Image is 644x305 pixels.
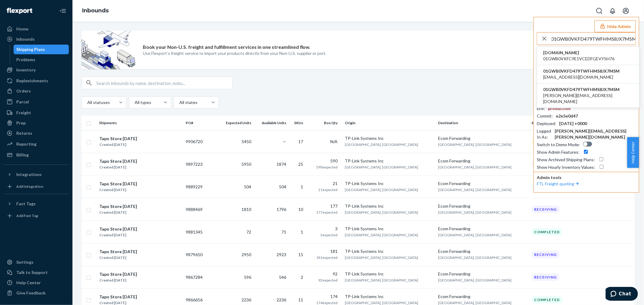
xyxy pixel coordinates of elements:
div: Tapo Store [DATE] [99,158,137,164]
span: 1810 [242,207,251,212]
span: 71 [281,229,286,234]
div: Warehouse Appointment Needed [532,138,613,145]
div: Talk to Support [16,269,48,275]
a: Problems [14,55,69,64]
span: [GEOGRAPHIC_DATA], [GEOGRAPHIC_DATA] [345,142,418,147]
div: Show Admin Features : [537,149,579,155]
span: 01GWB0VKFC9E1VCEDFGEVYSH76 [543,56,614,62]
a: Reporting [4,139,69,149]
a: Add Fast Tag [4,211,69,221]
div: [PERSON_NAME][EMAIL_ADDRESS][PERSON_NAME][DOMAIN_NAME] [555,128,636,140]
a: Parcel [4,97,69,107]
div: TP-Link Systems Inc [345,135,434,141]
a: Orders [4,86,69,96]
th: Destination [436,116,529,130]
input: Search inbounds by name, destination, msku... [96,77,232,89]
th: Box Qty [308,116,342,130]
span: [GEOGRAPHIC_DATA], [GEOGRAPHIC_DATA] [438,300,511,305]
a: Settings [4,257,69,267]
iframe: Opens a widget where you can chat to one of our agents [606,287,638,302]
span: [GEOGRAPHIC_DATA], [GEOGRAPHIC_DATA] [438,255,511,260]
span: 92 expected [318,278,338,282]
span: 596 [244,275,251,280]
div: Ecom Forwarding [438,271,527,277]
th: Expected Units [217,116,254,130]
div: Show Hourly Inventory Values : [537,164,595,170]
div: Ecom Forwarding [438,226,527,232]
div: TP-Link Systems Inc [345,181,434,187]
div: Inventory [16,67,36,73]
div: Tapo Store [DATE] [99,226,137,232]
span: 11 [298,297,303,302]
a: FTL Freight quoting [537,181,580,186]
a: Inbounds [4,34,69,44]
span: 504 [279,184,286,189]
button: Open account menu [620,5,632,17]
th: Status [529,116,635,130]
a: Shipping Plans [14,45,69,54]
div: Prep [16,120,26,126]
div: TP-Link Systems Inc [345,248,434,254]
span: 15 [298,252,303,257]
div: Integrations [16,171,42,178]
a: Returns [4,128,69,138]
span: 01GWB0VKFD479TWFHMS8JX7MSM [543,86,633,93]
div: Ecom Forwarding [438,248,527,254]
a: Replenishments [4,76,69,86]
div: 3 [310,226,338,232]
div: TP-Link Systems Inc [345,203,434,209]
div: Tapo Store [DATE] [99,249,137,255]
div: 590 [310,158,338,164]
td: 9906720 [183,130,218,153]
td: 9897223 [183,153,218,175]
span: [GEOGRAPHIC_DATA], [GEOGRAPHIC_DATA] [345,165,418,169]
div: TP-Link Systems Inc [345,294,434,300]
span: 177 expected [316,210,338,215]
span: 21 expected [318,187,338,192]
span: 1 [301,229,303,234]
a: Add Integration [4,182,69,191]
span: 1874 [277,162,286,167]
div: Inbounds [16,36,35,42]
div: Ecom Forwarding [438,203,527,209]
div: Tapo Store [DATE] [99,181,137,187]
div: Tapo Store [DATE] [99,136,137,142]
div: Shipping Plans [17,46,45,52]
span: — [283,139,286,144]
div: Give Feedback [16,290,46,296]
div: Problems [17,57,36,63]
div: TP-Link Systems Inc [345,226,434,232]
div: Completed [532,183,563,190]
td: 9881345 [183,221,218,243]
div: Settings [16,259,34,265]
div: Commit : [537,113,553,119]
a: Prep [4,118,69,128]
div: Created [DATE] [99,255,137,261]
div: production [548,105,571,112]
span: 5950 [242,162,251,167]
span: [PERSON_NAME][EMAIL_ADDRESS][DOMAIN_NAME] [543,93,633,105]
span: 1 [301,184,303,189]
span: 3 expected [320,233,338,237]
div: Ecom Forwarding [438,135,527,141]
div: Deployed : [537,121,556,127]
div: TP-Link Systems Inc [345,271,434,277]
th: PO# [183,116,218,130]
a: Billing [4,150,69,160]
th: Available Units [254,116,289,130]
div: Freight [16,110,31,116]
button: Help Center [627,137,639,168]
div: Receiving [532,160,560,168]
span: [GEOGRAPHIC_DATA], [GEOGRAPHIC_DATA] [438,165,511,169]
input: All types [134,99,135,105]
span: [GEOGRAPHIC_DATA], [GEOGRAPHIC_DATA] [438,187,511,192]
span: [DOMAIN_NAME] [543,50,614,56]
span: [GEOGRAPHIC_DATA], [GEOGRAPHIC_DATA] [345,255,418,260]
div: Created [DATE] [99,232,137,238]
div: Completed [532,296,563,303]
td: 9889229 [183,175,218,198]
div: [DATE] +0000 [559,121,587,127]
div: Add Integration [16,184,43,189]
a: Help Center [4,278,69,288]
